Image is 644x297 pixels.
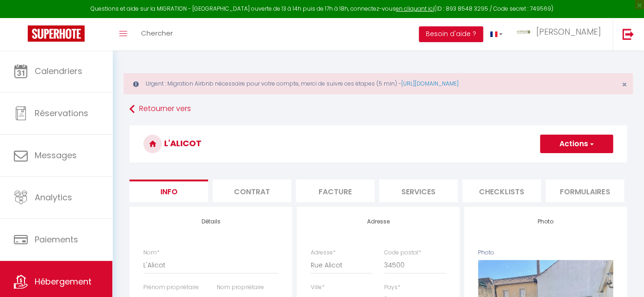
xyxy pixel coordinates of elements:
[401,80,459,87] a: [URL][DOMAIN_NAME]
[141,28,173,38] span: Chercher
[35,234,78,245] span: Paiements
[143,283,199,292] label: Prénom propriétaire
[516,30,530,34] img: ...
[35,107,88,119] span: Réservations
[622,79,627,90] span: ×
[134,18,180,50] a: Chercher
[213,179,291,202] li: Contrat
[419,26,483,42] button: Besoin d'aide ?
[28,25,85,42] img: Super Booking
[123,73,633,94] div: Urgent : Migration Airbnb nécessaire pour votre compte, merci de suivre ces étapes (5 min) -
[129,179,208,202] li: Info
[129,125,627,162] h3: L'Alicot
[35,192,72,203] span: Analytics
[7,4,35,31] button: Open LiveChat chat widget
[35,276,92,287] span: Hébergement
[311,218,446,225] h4: Adresse
[35,65,82,77] span: Calendriers
[509,18,613,50] a: ... [PERSON_NAME]
[546,179,624,202] li: Formulaires
[143,218,278,225] h4: Détails
[478,218,613,225] h4: Photo
[622,80,627,89] button: Close
[311,248,336,257] label: Adresse
[217,283,264,292] label: Nom propriétaire
[296,179,374,202] li: Facture
[384,248,421,257] label: Code postal
[379,179,458,202] li: Services
[129,101,627,118] a: Retourner vers
[396,5,434,12] a: en cliquant ici
[536,26,601,37] span: [PERSON_NAME]
[384,283,400,292] label: Pays
[622,28,634,40] img: logout
[35,149,77,161] span: Messages
[462,179,541,202] li: Checklists
[143,248,159,257] label: Nom
[311,283,325,292] label: Ville
[540,135,613,153] button: Actions
[478,248,494,257] label: Photo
